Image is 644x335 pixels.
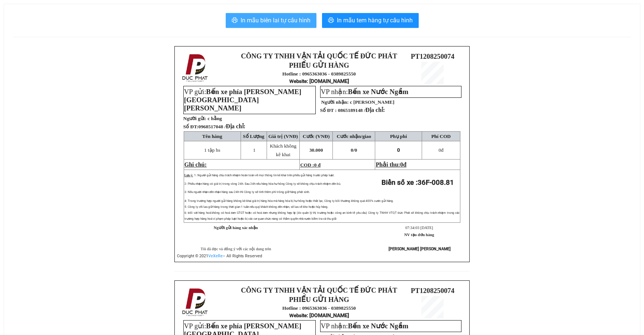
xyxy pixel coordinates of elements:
span: đ [403,161,406,168]
span: Cước nhận/giao [337,133,371,139]
span: đ [438,147,443,153]
span: 6: Đối với hàng hoá không có hoá đơn GTGT hoặc có hoá đơn nhưng không hợp lệ (do quản lý thị trườ... [184,211,460,220]
strong: Hotline : 0965363036 - 0389825550 [282,305,356,311]
span: 1: Người gửi hàng chịu trách nhiệm hoàn toàn về mọi thông tin kê khai trên phiếu gửi hàng trước p... [194,174,335,177]
span: 0865189148 / [338,107,385,113]
span: Website [289,313,307,318]
span: Copyright © 2021 – All Rights Reserved [177,254,262,258]
span: Số Lượng [243,133,264,139]
span: 30.000 [309,147,323,153]
strong: CÔNG TY TNHH VẬN TẢI QUỐC TẾ ĐỨC PHÁT [241,286,397,294]
strong: [PERSON_NAME] [PERSON_NAME] [389,247,451,251]
strong: PHIẾU GỬI HÀNG [289,61,349,69]
span: 2: Phiếu nhận hàng có giá trị trong vòng 24h. Sau 24h nếu hàng hóa hư hỏng Công ty sẽ không chịu ... [184,182,341,186]
span: Bến xe Nước Ngầm [348,88,409,96]
span: PT1208250074 [411,52,454,60]
strong: CÔNG TY TNHH VẬN TẢI QUỐC TẾ ĐỨC PHÁT [241,52,397,60]
strong: NV tạo đơn hàng [404,233,434,237]
span: Bến xe Nước Ngầm [348,322,409,330]
span: Khách không kê khai [270,143,296,157]
span: 1 [253,147,255,153]
span: Lưu ý: [184,174,193,177]
span: printer [328,17,334,24]
span: 0/ [351,147,357,153]
span: Phụ phí [390,133,407,139]
span: 07:34:03 [DATE] [405,226,433,230]
span: Bến xe phía [PERSON_NAME][GEOGRAPHIC_DATA][PERSON_NAME] [184,88,302,112]
span: VP nhận: [321,322,409,330]
span: In mẫu biên lai tự cấu hình [241,16,310,25]
span: c hằng [207,116,222,121]
strong: Người gửi: [183,116,206,121]
button: printerIn mẫu biên lai tự cấu hình [226,13,316,28]
span: Phí COD [431,133,451,139]
strong: Số ĐT: [183,124,245,129]
strong: Người nhận: [321,99,349,105]
span: 0968517048 / [198,124,245,129]
strong: PHIẾU GỬI HÀNG [289,296,349,303]
span: Cước (VNĐ) [303,133,330,139]
span: COD : [300,162,321,168]
span: PT1208250074 [411,287,454,294]
span: Website [289,78,307,84]
span: 0 [438,147,441,153]
strong: Hotline : 0965363036 - 0389825550 [282,71,356,77]
span: Ghi chú: [184,161,207,168]
span: 0 [400,161,403,168]
span: 3: Nếu người nhận đến nhận hàng sau 24h thì Công ty sẽ tính thêm phí trông giữ hàng phát sinh. [184,190,310,194]
span: In mẫu tem hàng tự cấu hình [337,16,413,25]
span: 4: Trong trường hợp người gửi hàng không kê khai giá trị hàng hóa mà hàng hóa bị hư hỏng hoặc thấ... [184,199,394,203]
span: printer [232,17,238,24]
span: Tôi đã đọc và đồng ý với các nội dung trên [200,247,271,251]
span: 0 đ [314,162,321,168]
strong: : [DOMAIN_NAME] [289,312,349,318]
img: logo [180,52,211,84]
strong: Người gửi hàng xác nhận [214,226,258,230]
span: VP nhận: [321,88,409,96]
span: 0 [355,147,357,153]
span: 36F-008.81 [418,178,454,187]
span: VP gửi: [184,88,302,112]
span: 0 [397,147,400,153]
strong: : [DOMAIN_NAME] [289,78,349,84]
span: Giá trị (VNĐ) [268,133,298,139]
span: Địa chỉ: [365,107,385,113]
span: c [PERSON_NAME] [350,99,395,105]
strong: Biển số xe : [381,178,454,187]
span: 1 tập hs [204,147,220,153]
strong: Số ĐT : [320,107,337,113]
span: Địa chỉ: [226,123,245,129]
a: VeXeRe [208,254,223,258]
span: Tên hàng [202,133,222,139]
button: printerIn mẫu tem hàng tự cấu hình [322,13,419,28]
span: Phải thu: [376,161,406,168]
img: logo [180,287,211,318]
span: 5: Công ty chỉ lưu giữ hàng trong thời gian 1 tuần nếu quý khách không đến nhận, sẽ lưu về kho ho... [184,205,328,209]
